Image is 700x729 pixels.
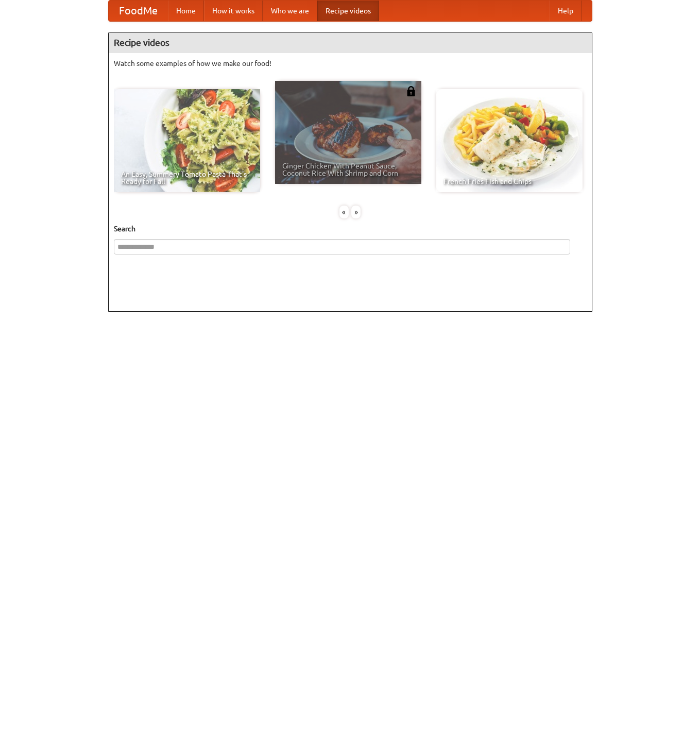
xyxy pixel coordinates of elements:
div: » [351,206,361,218]
a: FoodMe [109,1,168,21]
div: « [339,206,349,218]
span: French Fries Fish and Chips [443,178,575,185]
img: 483408.png [406,86,416,96]
h5: Search [114,224,587,234]
a: An Easy, Summery Tomato Pasta That's Ready for Fall [114,89,260,192]
a: Recipe videos [317,1,379,21]
a: Home [168,1,204,21]
p: Watch some examples of how we make our food! [114,58,587,69]
a: How it works [204,1,263,21]
a: Who we are [263,1,317,21]
h4: Recipe videos [109,32,592,53]
a: French Fries Fish and Chips [436,89,583,192]
span: An Easy, Summery Tomato Pasta That's Ready for Fall [121,171,253,185]
a: Help [550,1,582,21]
